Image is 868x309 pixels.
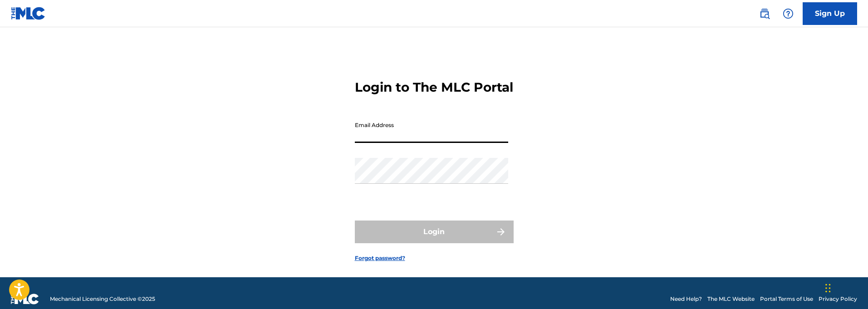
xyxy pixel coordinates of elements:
[783,8,794,19] img: help
[11,294,39,304] img: logo
[670,295,702,303] a: Need Help?
[11,7,46,20] img: MLC Logo
[825,275,831,302] div: Drag
[759,8,770,19] img: search
[355,254,405,262] a: Forgot password?
[707,295,755,303] a: The MLC Website
[803,2,857,25] a: Sign Up
[819,295,857,303] a: Privacy Policy
[355,79,513,95] h3: Login to The MLC Portal
[755,5,774,23] a: Public Search
[843,187,868,262] iframe: Resource Center
[823,265,868,309] iframe: Chat Widget
[50,295,155,303] span: Mechanical Licensing Collective © 2025
[760,295,813,303] a: Portal Terms of Use
[779,5,797,23] div: Help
